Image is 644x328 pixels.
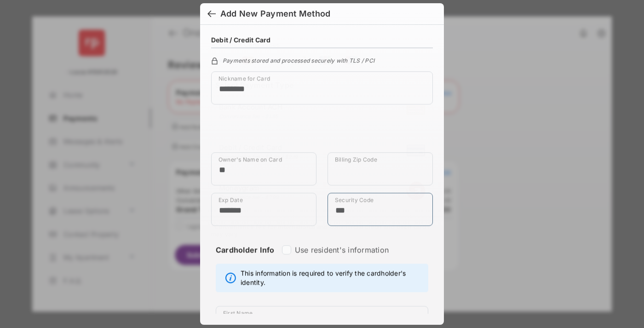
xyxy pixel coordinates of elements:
strong: Cardholder Info [216,246,275,271]
h4: Debit / Credit Card [211,36,271,44]
div: Add New Payment Method [220,9,330,19]
div: Payments stored and processed securely with TLS / PCI [211,56,433,64]
iframe: Credit card field [211,112,433,153]
label: Use resident's information [295,246,389,255]
span: This information is required to verify the cardholder's identity. [241,269,423,288]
